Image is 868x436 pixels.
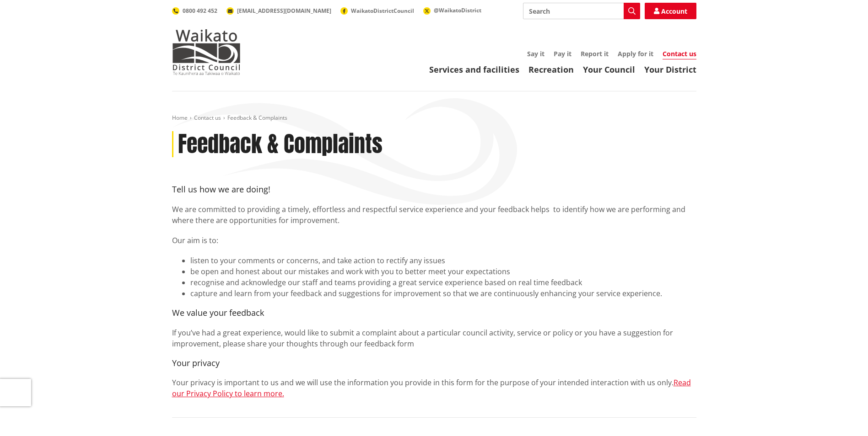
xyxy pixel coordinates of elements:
a: Contact us [194,114,221,122]
li: be open and honest about our mistakes and work with you to better meet your expectations [190,266,696,277]
span: WaikatoDistrictCouncil [351,7,414,15]
span: Feedback & Complaints [227,114,287,122]
li: listen to your comments or concerns, and take action to rectify any issues [190,255,696,266]
h1: Feedback & Complaints [178,131,383,158]
a: Services and facilities [429,64,519,75]
a: Read our Privacy Policy to learn more. [172,378,691,399]
h4: We value your feedback [172,308,696,318]
a: Pay it [554,49,571,58]
a: @WaikatoDistrict [423,6,481,14]
li: recognise and acknowledge our staff and teams providing a great service experience based on real ... [190,277,696,288]
span: [EMAIL_ADDRESS][DOMAIN_NAME] [237,7,331,15]
a: Report it [581,49,609,58]
span: @WaikatoDistrict [434,6,481,14]
p: Our aim is to: [172,235,696,246]
a: 0800 492 452 [172,7,217,15]
a: [EMAIL_ADDRESS][DOMAIN_NAME] [226,7,331,15]
a: Home [172,114,188,122]
h4: Tell us how we are doing! [172,185,696,195]
h4: Your privacy [172,358,696,368]
p: We are committed to providing a timely, effortless and respectful service experience and your fee... [172,204,696,226]
nav: breadcrumb [172,114,696,122]
span: 0800 492 452 [183,7,217,15]
a: Your District [644,64,696,75]
li: capture and learn from your feedback and suggestions for improvement so that we are continuously ... [190,288,696,299]
a: Say it [527,49,545,58]
p: If you’ve had a great experience, would like to submit a complaint about a particular council act... [172,327,696,349]
a: Apply for it [618,49,653,58]
a: Contact us [663,49,696,59]
iframe: Messenger Launcher [826,398,859,431]
a: Your Council [583,64,635,75]
a: Recreation [528,64,574,75]
a: WaikatoDistrictCouncil [340,7,414,15]
a: Account [645,3,696,19]
img: Waikato District Council - Te Kaunihera aa Takiwaa o Waikato [172,29,241,75]
p: Your privacy is important to us and we will use the information you provide in this form for the ... [172,377,696,399]
input: Search input [523,3,640,19]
